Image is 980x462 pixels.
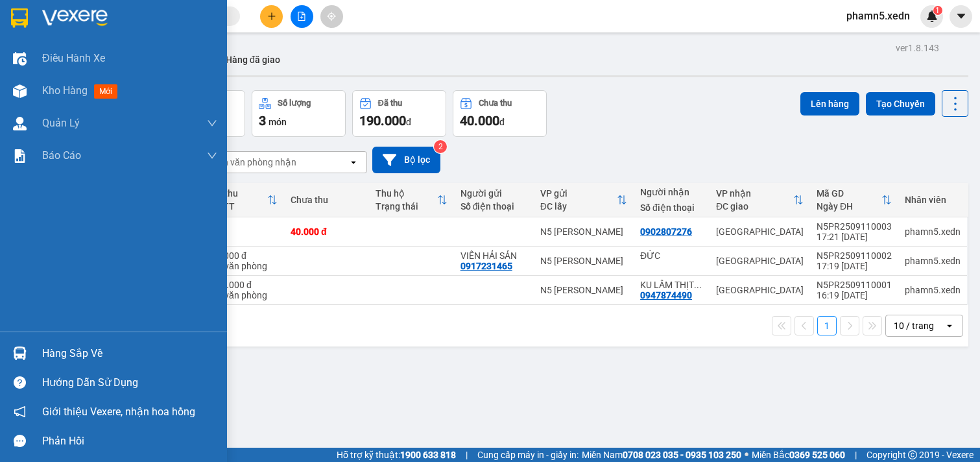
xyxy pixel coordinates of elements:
[817,232,892,242] div: 17:21 [DATE]
[460,201,527,212] div: Số điện thoại
[14,376,26,389] span: question-circle
[855,448,857,462] span: |
[42,404,195,420] span: Giới thiệu Vexere, nhận hoa hồng
[752,448,845,462] span: Miền Bắc
[42,50,105,66] span: Điều hành xe
[640,187,703,197] div: Người nhận
[42,373,217,393] div: Hướng dẫn sử dụng
[817,316,837,335] button: 1
[817,280,892,290] div: N5PR2509110001
[204,183,284,217] th: Toggle SortBy
[297,12,306,21] span: file-add
[211,280,278,290] div: 140.000 đ
[291,5,313,28] button: file-add
[352,90,446,137] button: Đã thu190.000đ
[211,201,267,212] div: HTTT
[42,147,81,164] span: Báo cáo
[453,90,547,137] button: Chưa thu40.000đ
[207,118,217,128] span: down
[460,113,499,128] span: 40.000
[640,250,703,261] div: ĐỨC
[640,226,692,237] div: 0902807276
[291,195,363,205] div: Chưa thu
[817,188,881,199] div: Mã GD
[955,10,967,22] span: caret-down
[14,435,26,447] span: message
[540,285,627,295] div: N5 [PERSON_NAME]
[716,201,793,212] div: ĐC giao
[400,450,456,460] strong: 1900 633 818
[540,201,617,212] div: ĐC lấy
[905,256,961,266] div: phamn5.xedn
[905,285,961,295] div: phamn5.xedn
[800,92,859,115] button: Lên hàng
[640,290,692,300] div: 0947874490
[926,10,938,22] img: icon-new-feature
[460,261,512,271] div: 0917231465
[716,226,804,237] div: [GEOGRAPHIC_DATA]
[810,183,898,217] th: Toggle SortBy
[320,5,343,28] button: aim
[94,84,117,99] span: mới
[466,448,468,462] span: |
[406,117,411,127] span: đ
[817,201,881,212] div: Ngày ĐH
[42,84,88,97] span: Kho hàng
[935,6,940,15] span: 1
[42,115,80,131] span: Quản Lý
[291,226,363,237] div: 40.000 đ
[540,226,627,237] div: N5 [PERSON_NAME]
[211,250,278,261] div: 50.000 đ
[477,448,579,462] span: Cung cấp máy in - giấy in:
[540,188,617,199] div: VP gửi
[534,183,634,217] th: Toggle SortBy
[894,319,934,332] div: 10 / trang
[905,195,961,205] div: Nhân viên
[905,226,961,237] div: phamn5.xedn
[716,285,804,295] div: [GEOGRAPHIC_DATA]
[716,256,804,266] div: [GEOGRAPHIC_DATA]
[42,432,217,451] div: Phản hồi
[694,280,702,290] span: ...
[13,117,27,130] img: warehouse-icon
[623,450,741,460] strong: 0708 023 035 - 0935 103 250
[499,117,505,127] span: đ
[479,99,512,108] div: Chưa thu
[369,183,454,217] th: Toggle SortBy
[207,151,217,161] span: down
[13,149,27,163] img: solution-icon
[327,12,336,21] span: aim
[540,256,627,266] div: N5 [PERSON_NAME]
[582,448,741,462] span: Miền Nam
[11,8,28,28] img: logo-vxr
[716,188,793,199] div: VP nhận
[215,44,291,75] button: Hàng đã giao
[337,448,456,462] span: Hỗ trợ kỹ thuật:
[211,290,278,300] div: Tại văn phòng
[866,92,935,115] button: Tạo Chuyến
[267,12,276,21] span: plus
[211,261,278,271] div: Tại văn phòng
[207,156,296,169] div: Chọn văn phòng nhận
[896,41,939,55] div: ver 1.8.143
[42,344,217,363] div: Hàng sắp về
[372,147,440,173] button: Bộ lọc
[640,280,703,290] div: KU LÂM THỊT DÊ
[710,183,810,217] th: Toggle SortBy
[348,157,359,167] svg: open
[745,452,748,457] span: ⚪️
[13,52,27,66] img: warehouse-icon
[211,188,267,199] div: Đã thu
[817,221,892,232] div: N5PR2509110003
[378,99,402,108] div: Đã thu
[260,5,283,28] button: plus
[14,406,26,418] span: notification
[259,113,266,128] span: 3
[359,113,406,128] span: 190.000
[908,450,917,459] span: copyright
[278,99,311,108] div: Số lượng
[789,450,845,460] strong: 0369 525 060
[640,202,703,213] div: Số điện thoại
[933,6,942,15] sup: 1
[376,188,437,199] div: Thu hộ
